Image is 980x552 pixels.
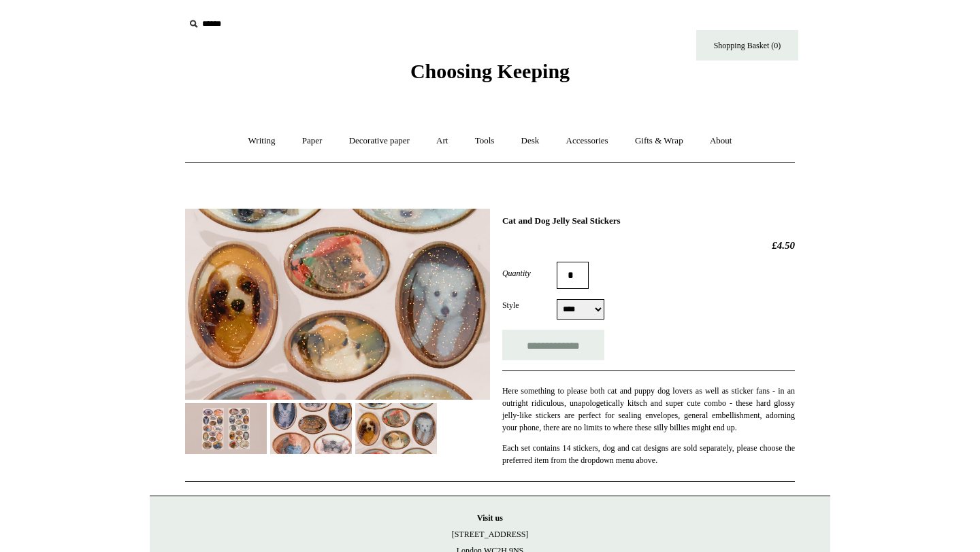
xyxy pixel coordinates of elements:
[696,30,798,61] a: Shopping Basket (0)
[424,123,460,159] a: Art
[502,267,557,279] label: Quantity
[477,513,503,523] strong: Visit us
[185,403,267,454] img: Cat and Dog Jelly Seal Stickers
[410,60,570,82] span: Choosing Keeping
[698,123,745,159] a: About
[337,123,422,159] a: Decorative paper
[410,71,570,80] a: Choosing Keeping
[502,299,557,311] label: Style
[290,123,335,159] a: Paper
[554,123,621,159] a: Accessories
[502,239,795,252] h2: £4.50
[270,403,352,454] img: Cat and Dog Jelly Seal Stickers
[502,442,795,466] p: Each set contains 14 stickers, dog and cat designs are sold separately, please choose the preferr...
[502,215,795,226] h1: Cat and Dog Jelly Seal Stickers
[623,123,696,159] a: Gifts & Wrap
[502,385,795,434] p: Here something to please both cat and puppy dog lovers as well as sticker fans - in an outright r...
[185,209,490,400] img: Cat and Dog Jelly Seal Stickers
[509,123,552,159] a: Desk
[355,403,437,454] img: Cat and Dog Jelly Seal Stickers
[236,123,288,159] a: Writing
[463,123,507,159] a: Tools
